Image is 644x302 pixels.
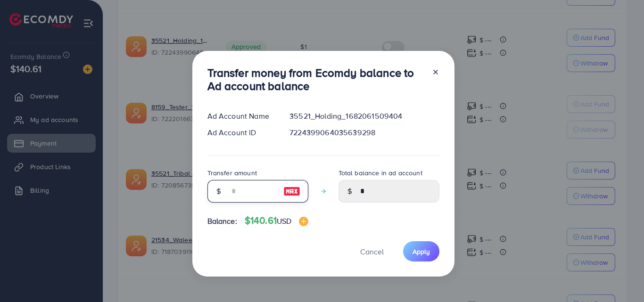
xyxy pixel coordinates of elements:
span: Cancel [360,246,384,257]
div: Ad Account Name [200,111,282,122]
label: Total balance in ad account [339,168,422,178]
img: image [299,217,308,226]
div: 7224399064035639298 [282,127,446,138]
span: Balance: [207,216,237,227]
img: image [283,186,300,197]
h3: Transfer money from Ecomdy balance to Ad account balance [207,66,424,93]
div: Ad Account ID [200,127,282,138]
button: Apply [403,241,439,261]
button: Cancel [348,241,396,261]
iframe: Chat [604,260,637,295]
h4: $140.61 [245,215,309,227]
span: Apply [413,247,430,256]
div: 35521_Holding_1682061509404 [282,111,446,122]
span: USD [277,216,291,226]
label: Transfer amount [207,168,257,178]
